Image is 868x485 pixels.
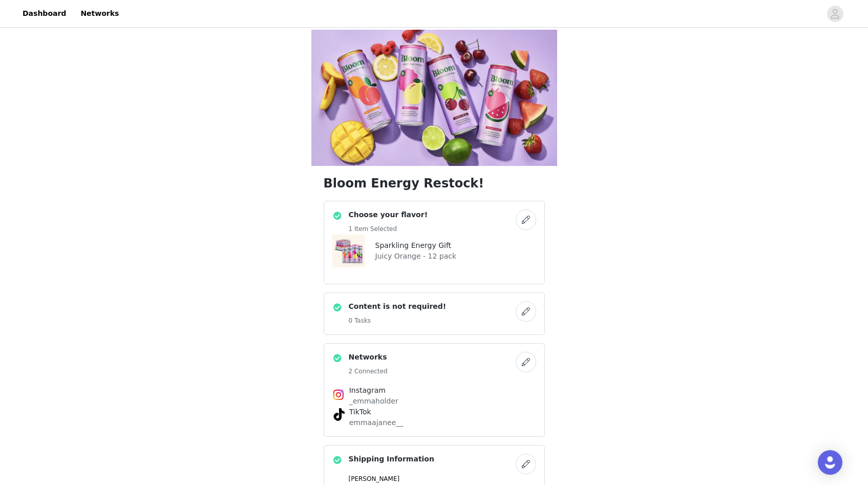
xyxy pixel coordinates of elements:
[324,174,545,193] h1: Bloom Energy Restock!
[332,235,365,267] img: Sparkling Energy Gift
[349,385,519,396] h4: Instagram
[349,454,434,465] h4: Shipping Information
[311,30,557,166] img: campaign image
[830,6,840,22] div: avatar
[16,2,72,25] a: Dashboard
[375,240,457,251] h4: Sparkling Energy Gift
[349,316,447,325] h5: 0 Tasks
[349,474,536,483] p: [PERSON_NAME]
[349,396,519,407] p: _emmaholder
[324,292,545,335] div: Content is not required!
[324,343,545,437] div: Networks
[349,224,428,234] h5: 1 Item Selected
[375,251,457,262] p: Juicy Orange - 12 pack
[349,417,519,428] p: emmaajanee__
[349,407,519,417] h4: TikTok
[818,450,842,475] div: Open Intercom Messenger
[349,352,388,363] h4: Networks
[349,367,388,376] h5: 2 Connected
[332,389,345,401] img: Instagram Icon
[349,209,428,220] h4: Choose your flavor!
[74,2,125,25] a: Networks
[349,301,447,312] h4: Content is not required!
[324,201,545,284] div: Choose your flavor!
